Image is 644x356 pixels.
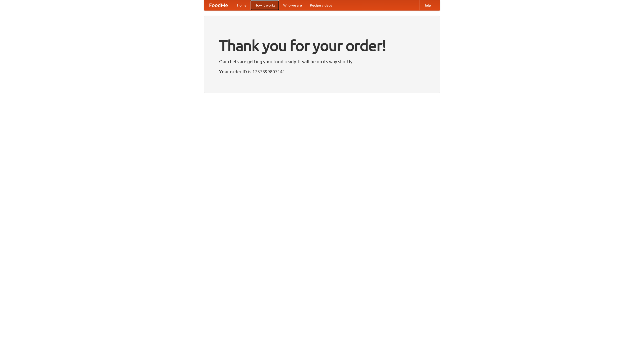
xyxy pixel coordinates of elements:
[251,0,279,10] a: How it works
[219,58,425,65] p: Our chefs are getting your food ready. It will be on its way shortly.
[204,0,233,10] a: FoodMe
[233,0,251,10] a: Home
[419,0,435,10] a: Help
[219,33,425,58] h1: Thank you for your order!
[279,0,306,10] a: Who we are
[219,68,425,75] p: Your order ID is 1757899807141.
[306,0,336,10] a: Recipe videos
